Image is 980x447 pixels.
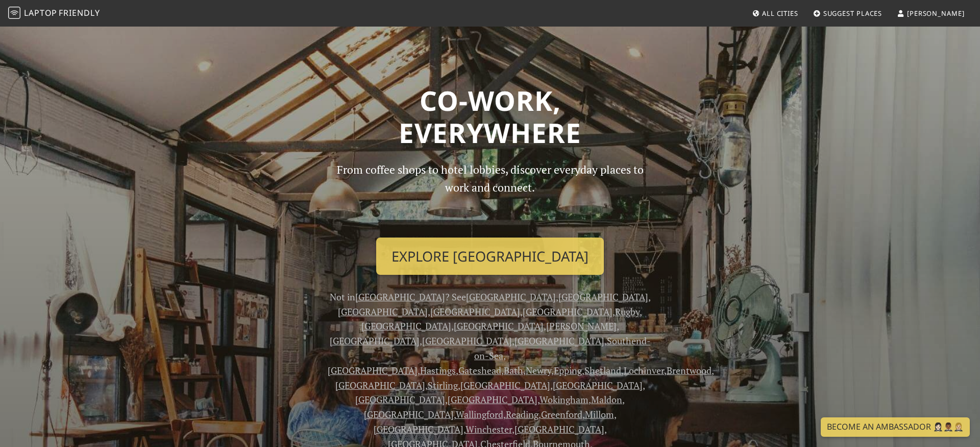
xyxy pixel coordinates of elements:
[893,4,969,22] a: [PERSON_NAME]
[456,408,503,420] a: Wallingford
[667,364,712,377] a: Brentwood
[584,364,621,377] a: Shetland
[430,305,520,318] a: [GEOGRAPHIC_DATA]
[554,364,582,377] a: Epping
[355,291,445,303] a: [GEOGRAPHIC_DATA]
[526,364,551,377] a: Newry
[748,4,802,22] a: All Cities
[615,305,640,318] a: Rugby
[540,393,589,406] a: Wokingham
[558,291,648,303] a: [GEOGRAPHIC_DATA]
[458,364,501,377] a: Gateshead
[330,335,420,347] a: [GEOGRAPHIC_DATA]
[823,9,883,18] span: Suggest Places
[506,408,538,420] a: Reading
[585,408,614,420] a: Millom
[466,291,556,303] a: [GEOGRAPHIC_DATA]
[465,423,512,435] a: Winchester
[328,364,418,377] a: [GEOGRAPHIC_DATA]
[514,423,604,435] a: [GEOGRAPHIC_DATA]
[428,379,458,391] a: Stirling
[328,161,652,229] p: From coffee shops to hotel lobbies, discover everyday places to work and connect.
[374,423,463,435] a: [GEOGRAPHIC_DATA]
[907,9,965,18] span: [PERSON_NAME]
[809,4,887,22] a: Suggest Places
[338,305,428,318] a: [GEOGRAPHIC_DATA]
[376,238,604,275] a: Explore [GEOGRAPHIC_DATA]
[59,7,100,18] span: Friendly
[762,9,798,18] span: All Cities
[159,84,821,149] h1: Co-work, Everywhere
[24,7,57,18] span: Laptop
[553,379,643,391] a: [GEOGRAPHIC_DATA]
[8,7,20,19] img: LaptopFriendly
[335,379,425,391] a: [GEOGRAPHIC_DATA]
[361,320,451,332] a: [GEOGRAPHIC_DATA]
[523,305,612,318] a: [GEOGRAPHIC_DATA]
[454,320,544,332] a: [GEOGRAPHIC_DATA]
[448,393,537,406] a: [GEOGRAPHIC_DATA]
[591,393,622,406] a: Maldon
[355,393,445,406] a: [GEOGRAPHIC_DATA]
[821,417,970,437] a: Become an Ambassador 🤵🏻‍♀️🤵🏾‍♂️🤵🏼‍♀️
[422,335,512,347] a: [GEOGRAPHIC_DATA]
[420,364,456,377] a: Hastings
[546,320,617,332] a: [PERSON_NAME]
[624,364,664,377] a: Lochinver
[541,408,582,420] a: Greenford
[514,335,604,347] a: [GEOGRAPHIC_DATA]
[504,364,523,377] a: Bath
[8,5,100,22] a: LaptopFriendly LaptopFriendly
[460,379,550,391] a: [GEOGRAPHIC_DATA]
[364,408,454,420] a: [GEOGRAPHIC_DATA]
